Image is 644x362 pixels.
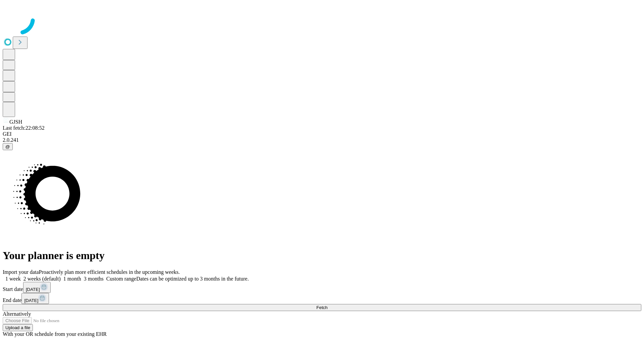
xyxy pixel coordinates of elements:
[3,125,45,131] span: Last fetch: 22:08:52
[23,276,61,282] span: 2 weeks (default)
[136,276,249,282] span: Dates can be optimized up to 3 months in the future.
[106,276,136,282] span: Custom range
[3,282,641,293] div: Start date
[3,311,31,317] span: Alternatively
[23,282,51,293] button: [DATE]
[39,269,180,275] span: Proactively plan more efficient schedules in the upcoming weeks.
[63,276,81,282] span: 1 month
[3,137,641,143] div: 2.0.241
[26,287,40,292] span: [DATE]
[3,324,33,331] button: Upload a file
[5,276,21,282] span: 1 week
[3,249,641,262] h1: Your planner is empty
[3,331,107,337] span: With your OR schedule from your existing EHR
[24,298,38,303] span: [DATE]
[316,305,327,310] span: Fetch
[3,269,39,275] span: Import your data
[3,131,641,137] div: GEI
[5,144,10,149] span: @
[3,143,13,150] button: @
[3,293,641,304] div: End date
[84,276,104,282] span: 3 months
[9,119,22,125] span: GJSH
[21,293,49,304] button: [DATE]
[3,304,641,311] button: Fetch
